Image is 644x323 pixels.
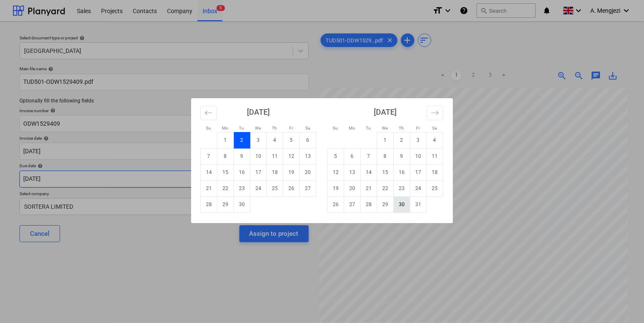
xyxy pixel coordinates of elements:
td: Saturday, September 20, 2025 [300,164,316,180]
small: Sa [432,126,437,130]
small: Mo [349,126,355,130]
td: Thursday, September 25, 2025 [267,180,283,196]
td: Thursday, October 30, 2025 [394,196,410,213]
td: Monday, October 13, 2025 [344,164,361,180]
td: Wednesday, September 17, 2025 [250,164,267,180]
td: Monday, September 29, 2025 [217,196,234,213]
td: Thursday, September 4, 2025 [267,132,283,148]
small: Sa [305,126,310,130]
td: Tuesday, October 7, 2025 [361,148,377,164]
small: Su [333,126,338,130]
strong: [DATE] [247,108,270,116]
small: Fr [416,126,420,130]
td: Sunday, September 7, 2025 [201,148,217,164]
td: Tuesday, September 30, 2025 [234,196,250,213]
td: Monday, October 27, 2025 [344,196,361,213]
td: Wednesday, September 3, 2025 [250,132,267,148]
small: Tu [239,126,244,130]
td: Monday, September 1, 2025 [217,132,234,148]
td: Friday, October 17, 2025 [410,164,427,180]
td: Sunday, October 12, 2025 [328,164,344,180]
td: Thursday, October 2, 2025 [394,132,410,148]
td: Saturday, September 13, 2025 [300,148,316,164]
small: Tu [366,126,371,130]
td: Saturday, September 27, 2025 [300,180,316,196]
td: Wednesday, October 1, 2025 [377,132,394,148]
td: Monday, October 6, 2025 [344,148,361,164]
small: Su [206,126,211,130]
td: Friday, September 26, 2025 [283,180,300,196]
td: Wednesday, October 15, 2025 [377,164,394,180]
td: Sunday, September 21, 2025 [201,180,217,196]
td: Thursday, September 11, 2025 [267,148,283,164]
td: Tuesday, September 16, 2025 [234,164,250,180]
td: Monday, September 8, 2025 [217,148,234,164]
td: Monday, September 15, 2025 [217,164,234,180]
td: Saturday, October 4, 2025 [427,132,443,148]
td: Sunday, October 5, 2025 [328,148,344,164]
td: Friday, October 10, 2025 [410,148,427,164]
td: Thursday, October 23, 2025 [394,180,410,196]
td: Wednesday, September 24, 2025 [250,180,267,196]
td: Friday, September 12, 2025 [283,148,300,164]
td: Sunday, September 14, 2025 [201,164,217,180]
td: Saturday, October 11, 2025 [427,148,443,164]
td: Tuesday, September 23, 2025 [234,180,250,196]
td: Friday, October 3, 2025 [410,132,427,148]
td: Tuesday, September 9, 2025 [234,148,250,164]
small: Th [272,126,277,130]
td: Thursday, September 18, 2025 [267,164,283,180]
td: Selected. Tuesday, September 2, 2025 [234,132,250,148]
td: Thursday, October 16, 2025 [394,164,410,180]
td: Sunday, September 28, 2025 [201,196,217,213]
td: Sunday, October 19, 2025 [328,180,344,196]
button: Move forward to switch to the next month. [427,106,443,120]
td: Monday, October 20, 2025 [344,180,361,196]
button: Move backward to switch to the previous month. [200,106,217,120]
iframe: Chat Widget [602,282,644,323]
td: Wednesday, October 29, 2025 [377,196,394,213]
small: Fr [289,126,293,130]
td: Friday, September 5, 2025 [283,132,300,148]
td: Friday, October 24, 2025 [410,180,427,196]
td: Saturday, October 25, 2025 [427,180,443,196]
div: Calendar [191,98,453,223]
td: Tuesday, October 14, 2025 [361,164,377,180]
td: Thursday, October 9, 2025 [394,148,410,164]
td: Friday, October 31, 2025 [410,196,427,213]
td: Wednesday, September 10, 2025 [250,148,267,164]
td: Tuesday, October 21, 2025 [361,180,377,196]
td: Saturday, October 18, 2025 [427,164,443,180]
small: Mo [222,126,228,130]
small: We [382,126,388,130]
td: Wednesday, October 22, 2025 [377,180,394,196]
td: Tuesday, October 28, 2025 [361,196,377,213]
td: Sunday, October 26, 2025 [328,196,344,213]
td: Saturday, September 6, 2025 [300,132,316,148]
td: Wednesday, October 8, 2025 [377,148,394,164]
small: We [255,126,261,130]
strong: [DATE] [374,108,397,116]
td: Friday, September 19, 2025 [283,164,300,180]
td: Monday, September 22, 2025 [217,180,234,196]
small: Th [399,126,404,130]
